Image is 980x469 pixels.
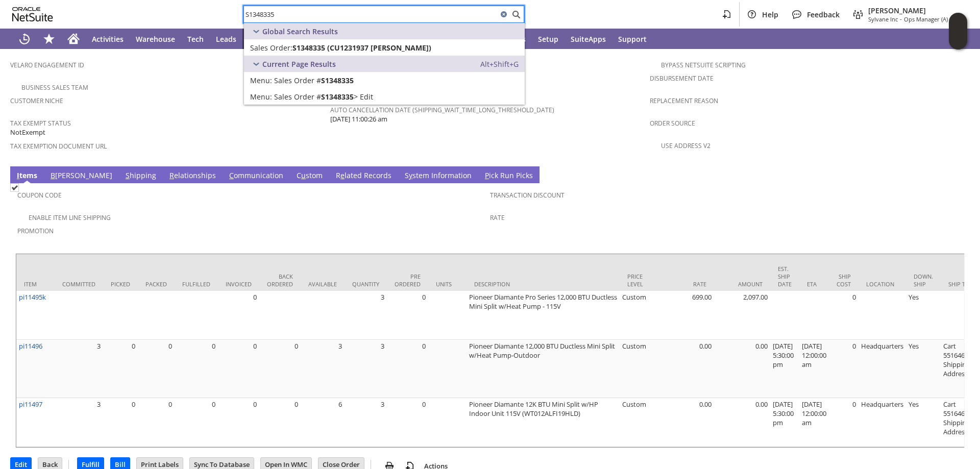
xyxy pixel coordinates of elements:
td: 0 [175,340,218,398]
a: Items [14,170,40,182]
span: SuiteApps [571,34,606,44]
span: Oracle Guided Learning Widget. To move around, please hold and drag [949,32,967,50]
div: Fulfilled [182,280,210,288]
a: Activities [86,29,130,49]
td: Pioneer Diamante Pro Series 12,000 BTU Ductless Mini Split w/Heat Pump - 115V [467,291,620,340]
a: Setup [532,29,565,49]
svg: Recent Records [18,33,31,45]
a: Promotion [17,227,54,235]
a: pi11496 [19,341,42,351]
div: Ship Cost [837,273,851,288]
a: Order Source [650,119,695,128]
a: SuiteApps [565,29,612,49]
span: B [51,170,55,180]
a: Support [612,29,653,49]
div: Quantity [352,280,379,288]
a: Relationships [167,170,218,182]
div: Description [474,280,612,288]
a: Enable Item Line Shipping [29,213,111,222]
a: Customer Niche [10,96,63,105]
td: 0 [103,340,138,398]
a: Sales Order #S1348335 [244,72,525,88]
span: S1348335 [321,92,354,102]
span: Feedback [807,10,840,19]
td: 699.00 [658,291,714,340]
div: Ship To [948,280,971,288]
td: Custom [620,291,658,340]
td: Custom [620,340,658,398]
a: Use Address V2 [661,141,710,150]
a: Opportunities [242,29,304,49]
span: Help [762,10,778,19]
td: 0 [259,398,301,447]
td: [DATE] 5:30:00 pm [770,340,799,398]
span: NotExempt [10,128,45,137]
a: Replacement reason [650,96,718,105]
span: [DATE] 11:00:26 am [330,114,387,124]
td: 3 [345,398,387,447]
div: Amount [722,280,763,288]
td: 0 [218,340,259,398]
span: Ops Manager (A) (F2L) [904,15,962,23]
span: y [409,170,412,180]
a: System Information [402,170,474,182]
td: 0 [175,398,218,447]
td: 0 [387,398,428,447]
div: Shortcuts [37,29,61,49]
td: 3 [55,398,103,447]
td: 3 [55,340,103,398]
td: 3 [345,340,387,398]
a: Leads [210,29,242,49]
span: S1348335 [321,76,354,85]
div: Pre Ordered [395,273,421,288]
span: Sylvane Inc [868,15,898,23]
span: [PERSON_NAME] [868,6,962,15]
span: Menu: [250,92,272,102]
td: Yes [906,291,941,340]
td: 0.00 [658,398,714,447]
span: P [485,170,489,180]
td: 6 [301,398,345,447]
span: Sales Order: [250,43,292,53]
div: Est. Ship Date [778,265,792,288]
a: pi11495k [19,292,46,302]
div: Invoiced [226,280,252,288]
div: Down. Ship [914,273,933,288]
td: Cart 5516464: Shipping Address [941,398,979,447]
span: Warehouse [136,34,175,44]
span: - [900,15,902,23]
td: 0 [829,340,859,398]
td: 0 [218,398,259,447]
a: Coupon Code [17,191,62,200]
a: Recent Records [12,29,37,49]
a: Velaro Engagement ID [10,61,84,69]
a: Transaction Discount [490,191,565,200]
span: Menu: [250,76,272,85]
td: 0 [138,398,175,447]
td: 0 [103,398,138,447]
div: ETA [807,280,821,288]
span: Global Search Results [262,27,338,36]
span: Tech [187,34,204,44]
a: Communication [227,170,286,182]
div: Price Level [627,273,650,288]
div: Committed [62,280,95,288]
td: 2,097.00 [714,291,770,340]
td: [DATE] 5:30:00 pm [770,398,799,447]
span: Current Page Results [262,59,336,69]
span: Alt+Shift+G [480,59,519,69]
a: Bypass NetSuite Scripting [661,61,746,69]
span: I [17,170,19,180]
td: [DATE] 12:00:00 am [799,398,829,447]
img: Checked [10,183,19,192]
td: 0 [259,340,301,398]
a: Warehouse [130,29,181,49]
div: Rate [666,280,706,288]
span: R [169,170,174,180]
span: e [340,170,345,180]
a: Auto Cancellation Date (shipping_wait_time_long_threshold_date) [330,106,554,114]
td: Headquarters [859,340,906,398]
svg: Shortcuts [43,33,55,45]
td: 0 [387,340,428,398]
div: Picked [111,280,130,288]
